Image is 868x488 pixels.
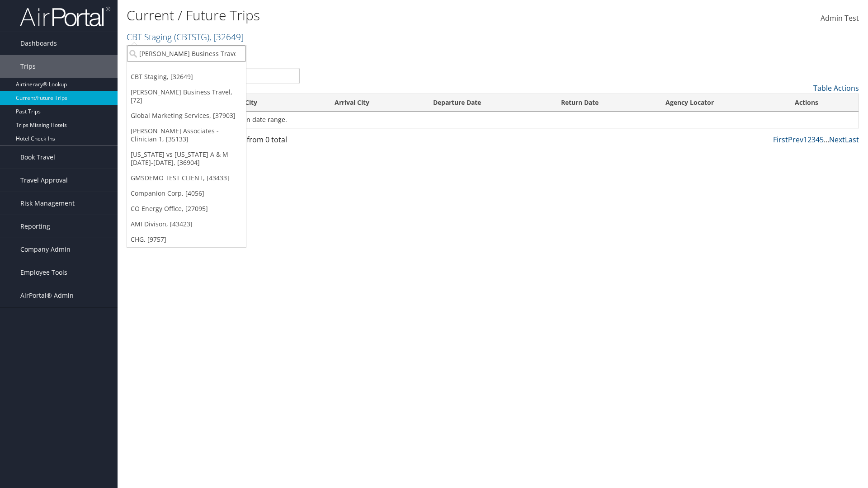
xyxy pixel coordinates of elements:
[127,45,246,62] input: Search Accounts
[773,135,788,145] a: First
[20,32,57,55] span: Dashboards
[20,284,74,307] span: AirPortal® Admin
[127,112,859,128] td: No Airtineraries found within the given date range.
[20,238,71,261] span: Company Admin
[820,135,824,145] a: 5
[787,94,859,112] th: Actions
[425,94,553,112] th: Departure Date: activate to sort column descending
[209,31,244,43] span: , [ 32649 ]
[816,135,820,145] a: 4
[174,31,209,43] span: ( CBTSTG )
[824,135,829,145] span: …
[127,201,246,216] a: CO Energy Office, [27095]
[20,192,75,215] span: Risk Management
[127,232,246,247] a: CHG, [9757]
[20,146,55,169] span: Book Travel
[811,135,816,145] a: 3
[788,135,803,145] a: Prev
[127,31,244,43] a: CBT Staging
[821,13,859,23] span: Admin Test
[203,94,327,112] th: Departure City: activate to sort column ascending
[20,261,67,284] span: Employee Tools
[803,135,807,145] a: 1
[807,135,811,145] a: 2
[127,69,246,84] a: CBT Staging, [32649]
[127,186,246,201] a: Companion Corp, [4056]
[127,216,246,232] a: AMI Divison, [43423]
[813,83,859,93] a: Table Actions
[127,123,246,147] a: [PERSON_NAME] Associates - Clinician 1, [35133]
[127,6,615,25] h1: Current / Future Trips
[326,94,425,112] th: Arrival City: activate to sort column ascending
[127,108,246,123] a: Global Marketing Services, [37903]
[20,55,36,78] span: Trips
[20,6,110,27] img: airportal-logo.png
[20,215,50,238] span: Reporting
[127,47,615,59] p: Filter:
[821,5,859,33] a: Admin Test
[657,94,787,112] th: Agency Locator: activate to sort column ascending
[829,135,845,145] a: Next
[20,169,68,192] span: Travel Approval
[127,147,246,170] a: [US_STATE] vs [US_STATE] A & M [DATE]-[DATE], [36904]
[845,135,859,145] a: Last
[553,94,657,112] th: Return Date: activate to sort column ascending
[127,170,246,186] a: GMSDEMO TEST CLIENT, [43433]
[127,84,246,108] a: [PERSON_NAME] Business Travel, [72]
